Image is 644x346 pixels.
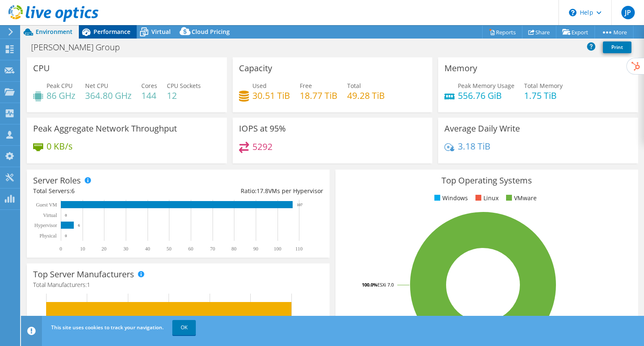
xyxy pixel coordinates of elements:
h3: Server Roles [33,176,81,185]
h3: Top Operating Systems [342,176,632,185]
text: 20 [101,246,106,252]
span: Net CPU [85,82,108,90]
span: Environment [36,28,73,36]
text: 10 [80,246,85,252]
h4: 364.80 GHz [85,91,132,100]
h4: 1.75 TiB [524,91,563,100]
text: Physical [39,233,57,239]
span: Peak Memory Usage [458,82,514,90]
h4: 86 GHz [47,91,75,100]
span: Total [347,82,361,90]
span: Cores [141,82,157,90]
text: Guest VM [36,202,57,208]
a: Share [522,26,556,39]
li: VMware [504,194,537,203]
span: JP [621,6,635,19]
li: Linux [473,194,499,203]
text: 50 [166,246,171,252]
span: 6 [71,187,75,195]
a: OK [172,320,196,335]
div: Total Servers: [33,186,178,196]
h4: 49.28 TiB [347,91,385,100]
span: Free [300,82,312,90]
h4: 556.76 GiB [458,91,514,100]
span: 17.8 [257,187,268,195]
h4: 0 KB/s [47,142,73,151]
text: 30 [123,246,128,252]
h4: 3.18 TiB [458,142,491,151]
text: 70 [210,246,215,252]
h4: 18.77 TiB [300,91,338,100]
span: 1 [87,281,90,289]
h1: [PERSON_NAME] Group [27,43,133,52]
tspan: 100.0% [362,281,377,288]
h3: Capacity [239,64,272,73]
text: 40 [145,246,150,252]
text: Virtual [43,212,57,218]
h3: CPU [33,64,50,73]
h3: IOPS at 95% [239,124,286,133]
h4: 12 [167,91,201,100]
a: Export [556,26,595,39]
h3: Peak Aggregate Network Throughput [33,124,177,133]
a: More [595,26,634,39]
span: Used [252,82,267,90]
h3: Memory [444,64,477,73]
text: Hypervisor [34,222,57,228]
text: 80 [231,246,236,252]
tspan: ESXi 7.0 [377,281,394,288]
span: Cloud Pricing [192,28,230,36]
span: This site uses cookies to track your navigation. [51,324,164,331]
h4: Total Manufacturers: [33,280,323,289]
span: Total Memory [524,82,563,90]
div: Ratio: VMs per Hypervisor [178,186,323,196]
h4: 5292 [252,142,273,151]
text: 0 [60,246,62,252]
li: Windows [432,194,468,203]
h4: 144 [141,91,157,100]
h4: 30.51 TiB [252,91,290,100]
h3: Top Server Manufacturers [33,270,134,279]
text: 107 [297,203,303,207]
span: Performance [93,28,130,36]
span: Peak CPU [47,82,73,90]
text: 0 [65,234,67,238]
text: 100 [274,246,281,252]
text: 0 [65,213,67,217]
text: 60 [188,246,193,252]
text: 110 [295,246,303,252]
span: CPU Sockets [167,82,201,90]
text: 90 [253,246,258,252]
h3: Average Daily Write [444,124,520,133]
a: Reports [482,26,522,39]
svg: \n [569,9,576,16]
span: Virtual [151,28,171,36]
a: Print [603,41,631,53]
text: 6 [78,223,80,227]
